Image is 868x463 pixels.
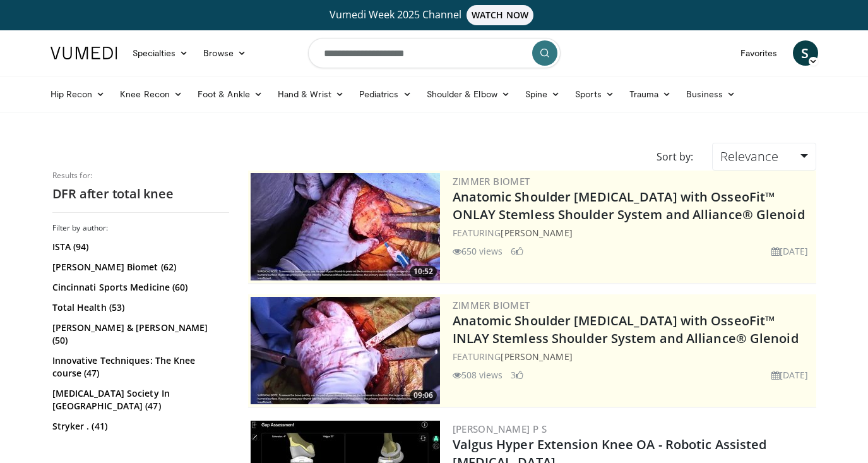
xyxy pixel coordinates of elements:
a: Foot & Ankle [190,81,270,107]
span: Relevance [720,148,778,165]
li: 508 views [453,368,503,382]
a: [PERSON_NAME] P S [453,423,547,435]
a: ISTA (94) [52,241,226,253]
a: Anatomic Shoulder [MEDICAL_DATA] with OsseoFit™ ONLAY Stemless Shoulder System and Alliance® Glenoid [453,188,805,223]
li: 650 views [453,244,503,258]
a: Spine [518,81,568,107]
a: 09:06 [251,297,440,404]
a: Shoulder & Elbow [419,81,518,107]
span: 10:52 [410,266,437,277]
a: Innovative Techniques: The Knee course (47) [52,354,226,380]
a: Zimmer Biomet [453,175,530,188]
a: Cincinnati Sports Medicine (60) [52,281,226,294]
li: [DATE] [771,244,809,258]
a: Specialties [125,40,196,66]
a: Hip Recon [43,81,113,107]
a: Trauma [622,81,679,107]
a: Total Health (53) [52,301,226,314]
a: Favorites [733,40,785,66]
a: Zimmer Biomet [453,299,530,311]
a: Hand & Wrist [270,81,352,107]
h2: DFR after total knee [52,186,229,202]
a: Browse [196,40,254,66]
div: FEATURING [453,350,814,363]
input: Search topics, interventions [308,38,561,68]
img: 59d0d6d9-feca-4357-b9cd-4bad2cd35cb6.300x170_q85_crop-smart_upscale.jpg [251,297,440,404]
img: 68921608-6324-4888-87da-a4d0ad613160.300x170_q85_crop-smart_upscale.jpg [251,173,440,280]
a: [PERSON_NAME] Biomet (62) [52,261,226,274]
img: VuMedi Logo [51,47,117,59]
a: [PERSON_NAME] & [PERSON_NAME] (50) [52,322,226,347]
a: Stryker . (41) [52,420,226,433]
a: Sports [568,81,622,107]
p: Results for: [52,171,229,181]
a: Vumedi Week 2025 ChannelWATCH NOW [52,5,816,25]
a: [MEDICAL_DATA] Society In [GEOGRAPHIC_DATA] (47) [52,387,226,412]
a: [PERSON_NAME] [501,227,572,239]
div: Sort by: [647,143,703,171]
a: Knee Recon [112,81,190,107]
div: FEATURING [453,226,814,239]
span: 09:06 [410,390,437,401]
li: 6 [511,244,523,258]
a: Pediatrics [352,81,419,107]
li: 3 [511,368,523,382]
a: 10:52 [251,173,440,280]
a: Anatomic Shoulder [MEDICAL_DATA] with OsseoFit™ INLAY Stemless Shoulder System and Alliance® Glenoid [453,312,799,347]
a: Relevance [712,143,816,171]
a: S [793,40,818,66]
a: Business [679,81,743,107]
a: [PERSON_NAME] [501,351,572,363]
span: WATCH NOW [467,5,533,25]
li: [DATE] [771,368,809,382]
h3: Filter by author: [52,223,229,233]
